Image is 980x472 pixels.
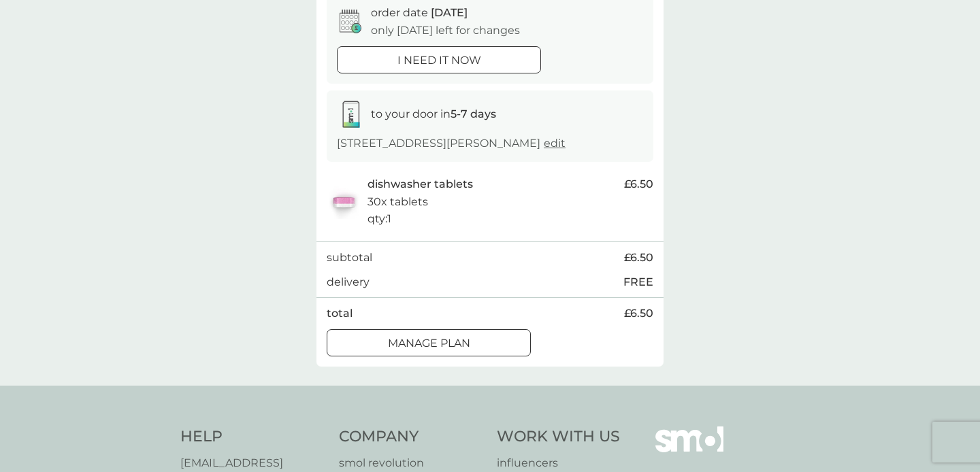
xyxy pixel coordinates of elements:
[327,273,370,291] p: delivery
[371,107,496,120] span: to your door in
[388,335,470,352] p: Manage plan
[397,52,481,69] p: i need it now
[367,175,473,193] p: dishwasher tablets
[431,6,468,19] span: [DATE]
[327,329,531,356] button: Manage plan
[497,426,620,448] h4: Work With Us
[497,454,620,472] a: influencers
[339,426,484,448] h4: Company
[624,305,653,322] span: £6.50
[327,305,353,322] p: total
[544,137,566,150] a: edit
[371,4,468,22] p: order date
[451,107,496,120] strong: 5-7 days
[337,135,566,152] p: [STREET_ADDRESS][PERSON_NAME]
[371,22,520,39] p: only [DATE] left for changes
[337,46,541,73] button: i need it now
[327,249,372,267] p: subtotal
[367,210,391,228] p: qty : 1
[339,454,484,472] a: smol revolution
[624,175,653,193] span: £6.50
[624,249,653,267] span: £6.50
[180,426,325,448] h4: Help
[623,273,653,291] p: FREE
[367,193,428,211] p: 30x tablets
